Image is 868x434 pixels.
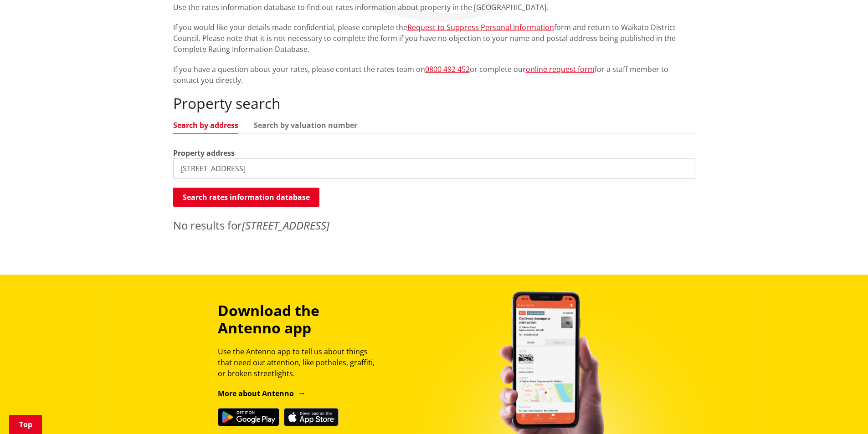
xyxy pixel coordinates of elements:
p: Use the Antenno app to tell us about things that need our attention, like potholes, graffiti, or ... [218,346,383,379]
h3: Download the Antenno app [218,302,383,337]
iframe: Messenger Launcher [826,396,859,429]
img: Get it on Google Play [218,408,279,426]
label: Property address [173,148,235,158]
img: Download on the App Store [284,408,339,426]
a: Top [9,415,42,434]
a: Search by valuation number [254,122,357,129]
a: Request to Suppress Personal Information [407,22,554,32]
p: If you have a question about your rates, please contact the rates team on or complete our for a s... [173,64,695,86]
a: online request form [526,64,595,74]
button: Search rates information database [173,188,319,207]
h2: Property search [173,95,695,112]
em: [STREET_ADDRESS] [242,218,329,233]
p: Use the rates information database to find out rates information about property in the [GEOGRAPHI... [173,2,695,13]
input: e.g. Duke Street NGARUAWAHIA [173,158,695,179]
a: More about Antenno [218,388,306,398]
a: Search by address [173,122,238,129]
p: No results for [173,217,695,234]
p: If you would like your details made confidential, please complete the form and return to Waikato ... [173,22,695,55]
a: 0800 492 452 [425,64,470,74]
